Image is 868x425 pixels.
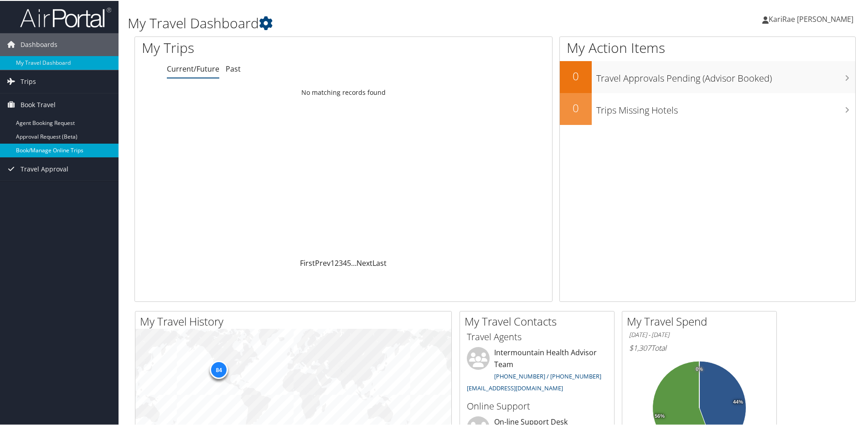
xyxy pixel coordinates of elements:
[351,257,356,267] span: …
[356,257,372,267] a: Next
[226,63,241,73] a: Past
[467,383,563,391] a: [EMAIL_ADDRESS][DOMAIN_NAME]
[629,342,651,352] span: $1,307
[21,32,57,55] span: Dashboards
[142,37,372,57] h1: My Trips
[696,366,703,371] tspan: 0%
[335,257,339,267] a: 2
[347,257,351,267] a: 5
[762,5,863,32] a: KariRae [PERSON_NAME]
[467,330,607,342] h3: Travel Agents
[655,413,665,418] tspan: 56%
[20,6,111,27] img: airportal-logo.png
[372,257,387,267] a: Last
[331,257,335,267] a: 1
[494,371,601,379] a: [PHONE_NUMBER] / [PHONE_NUMBER]
[462,346,612,395] li: Intermountain Health Advisor Team
[560,92,855,124] a: 0Trips Missing Hotels
[733,399,743,404] tspan: 44%
[135,83,552,100] td: No matching records found
[140,313,451,328] h2: My Travel History
[21,157,68,180] span: Travel Approval
[128,13,618,32] h1: My Travel Dashboard
[629,342,770,352] h6: Total
[21,93,56,115] span: Book Travel
[167,63,219,73] a: Current/Future
[465,313,614,328] h2: My Travel Contacts
[315,257,331,267] a: Prev
[627,313,776,328] h2: My Travel Spend
[300,257,315,267] a: First
[560,37,855,57] h1: My Action Items
[769,13,853,23] span: KariRae [PERSON_NAME]
[560,60,855,92] a: 0Travel Approvals Pending (Advisor Booked)
[343,257,347,267] a: 4
[339,257,343,267] a: 3
[629,330,770,338] h6: [DATE] - [DATE]
[21,69,36,92] span: Trips
[596,98,855,116] h3: Trips Missing Hotels
[560,67,592,83] h2: 0
[467,399,607,412] h3: Online Support
[560,99,592,115] h2: 0
[596,67,855,84] h3: Travel Approvals Pending (Advisor Booked)
[210,360,228,378] div: 84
